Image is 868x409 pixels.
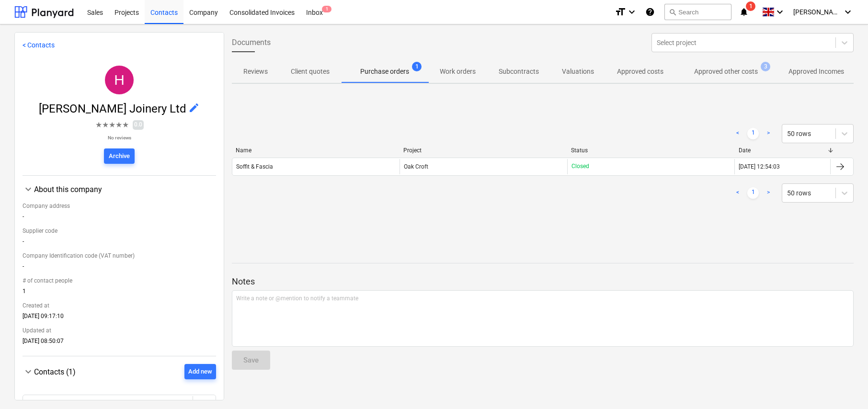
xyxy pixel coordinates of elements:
div: Archive [109,151,130,162]
p: Reviews [243,67,268,77]
p: Client quotes [291,67,330,77]
span: Documents [232,37,271,48]
span: 1 [322,6,331,12]
div: About this company [23,195,216,348]
span: 3 [761,62,770,71]
div: Supplier code [23,224,216,238]
p: Subcontracts [499,67,539,77]
span: keyboard_arrow_down [23,183,34,195]
div: - [23,213,216,224]
div: Project [403,147,563,154]
i: format_size [615,6,626,18]
div: Status [571,147,731,154]
div: About this company [34,185,216,194]
div: Created at [23,298,216,313]
div: Add new [188,366,212,377]
span: search [669,8,676,16]
a: Next page [763,187,774,199]
span: ★ [109,119,115,131]
div: # of contact people [23,273,216,288]
iframe: Chat Widget [820,363,868,409]
div: Soffit & Fascia [236,163,273,170]
i: notifications [739,6,749,18]
a: Previous page [732,128,743,139]
span: edit [188,102,200,114]
div: Company Identification code (VAT number) [23,249,216,263]
p: Purchase orders [360,67,409,77]
a: Next page [763,128,774,139]
div: - [23,238,216,249]
div: [DATE] 12:54:03 [739,163,780,170]
div: Contacts (1)Add new [23,364,216,379]
span: H [114,72,125,88]
a: Previous page [732,187,743,199]
span: 1 [746,1,755,11]
button: Archive [104,148,135,164]
div: - [23,263,216,273]
p: Notes [232,276,854,287]
span: 1 [412,62,422,71]
a: < Contacts [23,41,55,49]
div: Name [236,147,396,154]
span: ★ [102,119,109,131]
button: Add new [184,364,216,379]
div: Updated at [23,323,216,338]
div: [DATE] 09:17:10 [23,313,216,323]
button: Search [664,4,731,20]
span: ★ [95,119,102,131]
div: Harte [105,66,134,94]
p: Approved other costs [694,67,758,77]
div: [DATE] 08:50:07 [23,338,216,348]
i: keyboard_arrow_down [774,6,786,18]
span: ★ [122,119,129,131]
span: [PERSON_NAME] Joinery Ltd [39,102,188,115]
span: 0.0 [133,120,144,129]
p: Closed [571,162,589,170]
p: Approved Incomes [788,67,844,77]
div: Date [739,147,827,154]
div: About this company [23,183,216,195]
div: Company address [23,199,216,213]
span: Contacts (1) [34,367,76,376]
span: keyboard_arrow_down [23,366,34,377]
span: Oak Croft [404,163,428,170]
p: Approved costs [617,67,663,77]
i: keyboard_arrow_down [626,6,638,18]
span: ★ [115,119,122,131]
i: keyboard_arrow_down [842,6,854,18]
a: Page 1 is your current page [747,187,759,199]
a: Page 1 is your current page [747,128,759,139]
span: [PERSON_NAME] [793,8,841,16]
p: Valuations [562,67,594,77]
p: No reviews [95,135,144,141]
div: 1 [23,288,216,298]
i: Knowledge base [645,6,655,18]
p: Work orders [440,67,476,77]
